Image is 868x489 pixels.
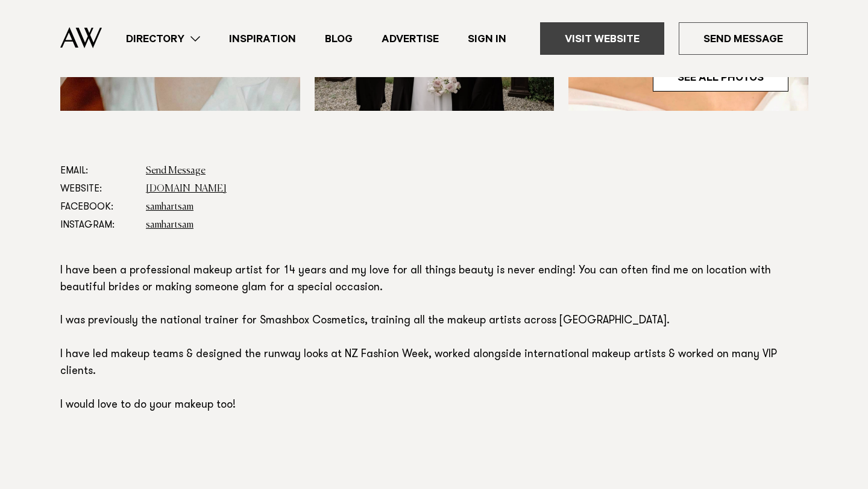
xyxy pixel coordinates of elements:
p: I have been a professional makeup artist for 14 years and my love for all things beauty is never ... [60,263,808,414]
a: Advertise [367,31,453,47]
a: [DOMAIN_NAME] [146,184,227,194]
a: Inspiration [215,31,310,47]
a: Send Message [679,22,808,55]
a: samhartsam [146,220,193,230]
a: Blog [310,31,367,47]
a: Sign In [453,31,521,47]
dt: Facebook: [60,198,136,216]
dt: Email: [60,162,136,180]
img: Auckland Weddings Logo [60,27,102,48]
a: Directory [112,31,215,47]
dt: Instagram: [60,216,136,234]
a: Send Message [146,166,206,176]
a: Visit Website [540,22,664,55]
dt: Website: [60,180,136,198]
a: samhartsam [146,202,193,212]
